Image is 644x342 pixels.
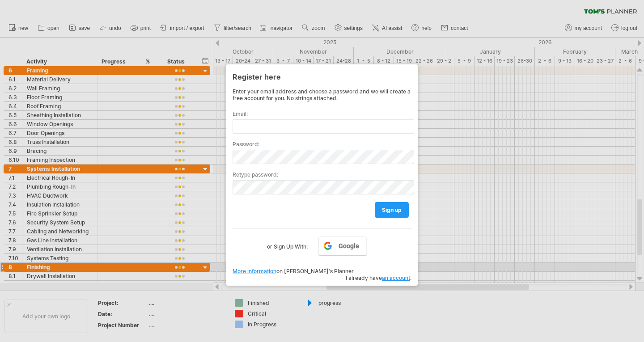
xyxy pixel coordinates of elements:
[382,274,410,281] a: an account
[318,236,367,255] a: Google
[233,68,411,84] div: Register here
[233,268,276,274] a: More information
[233,141,411,148] label: Password:
[233,110,411,117] label: Email:
[267,236,308,252] label: or Sign Up With:
[346,274,411,281] span: I already have .
[375,202,409,218] a: sign up
[233,268,354,274] span: on [PERSON_NAME]'s Planner
[339,242,359,249] span: Google
[233,88,411,101] div: Enter your email address and choose a password and we will create a free account for you. No stri...
[233,171,411,178] label: Retype password:
[382,207,402,213] span: sign up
